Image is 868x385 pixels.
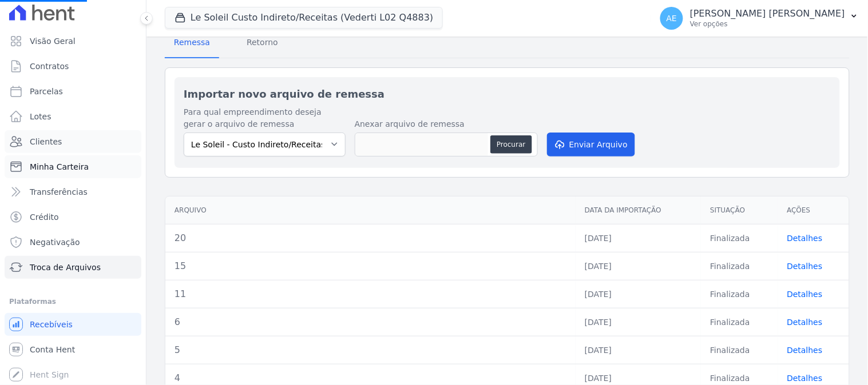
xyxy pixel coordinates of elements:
span: Lotes [30,111,51,122]
button: Enviar Arquivo [547,133,635,157]
td: Finalizada [701,336,778,364]
a: Crédito [5,206,141,228]
td: Finalizada [701,252,778,280]
span: Retorno [240,31,285,54]
div: 4 [175,371,566,385]
div: 6 [175,315,566,329]
div: Plataformas [9,295,137,308]
a: Remessa [165,29,219,58]
td: [DATE] [576,252,701,280]
a: Clientes [5,130,141,153]
td: Finalizada [701,280,778,308]
td: Finalizada [701,224,778,252]
a: Detalhes [787,262,823,271]
th: Situação [701,196,778,224]
td: [DATE] [576,308,701,336]
a: Negativação [5,231,141,254]
a: Contratos [5,55,141,78]
a: Visão Geral [5,30,141,53]
td: Finalizada [701,308,778,336]
a: Transferências [5,181,141,203]
td: [DATE] [576,336,701,364]
span: Troca de Arquivos [30,262,101,273]
a: Minha Carteira [5,155,141,178]
span: Visão Geral [30,35,76,47]
a: Detalhes [787,346,823,355]
span: Recebíveis [30,319,73,330]
td: [DATE] [576,280,701,308]
div: 11 [175,287,566,301]
span: Remessa [167,31,217,54]
span: Minha Carteira [30,161,89,173]
button: Le Soleil Custo Indireto/Receitas (Vederti L02 Q4883) [165,7,443,29]
span: Crédito [30,211,59,223]
a: Lotes [5,105,141,128]
th: Ações [778,196,849,224]
a: Recebíveis [5,313,141,336]
a: Detalhes [787,234,823,243]
span: Clientes [30,136,62,147]
td: [DATE] [576,224,701,252]
a: Detalhes [787,318,823,327]
span: Conta Hent [30,344,75,355]
nav: Tab selector [165,29,287,58]
a: Detalhes [787,374,823,383]
label: Para qual empreendimento deseja gerar o arquivo de remessa [184,106,346,130]
p: Ver opções [690,19,845,29]
div: 15 [175,259,566,273]
span: AE [667,14,677,22]
a: Parcelas [5,80,141,103]
a: Detalhes [787,290,823,299]
a: Conta Hent [5,338,141,361]
th: Arquivo [165,196,576,224]
div: 5 [175,343,566,357]
p: [PERSON_NAME] [PERSON_NAME] [690,8,845,19]
th: Data da Importação [576,196,701,224]
button: AE [PERSON_NAME] [PERSON_NAME] Ver opções [651,2,868,34]
button: Procurar [490,135,532,154]
span: Parcelas [30,86,63,97]
a: Troca de Arquivos [5,256,141,279]
h2: Importar novo arquivo de remessa [184,86,831,102]
span: Transferências [30,186,88,198]
div: 20 [175,231,566,245]
label: Anexar arquivo de remessa [355,118,538,130]
span: Contratos [30,61,69,72]
span: Negativação [30,236,80,248]
a: Retorno [237,29,287,58]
